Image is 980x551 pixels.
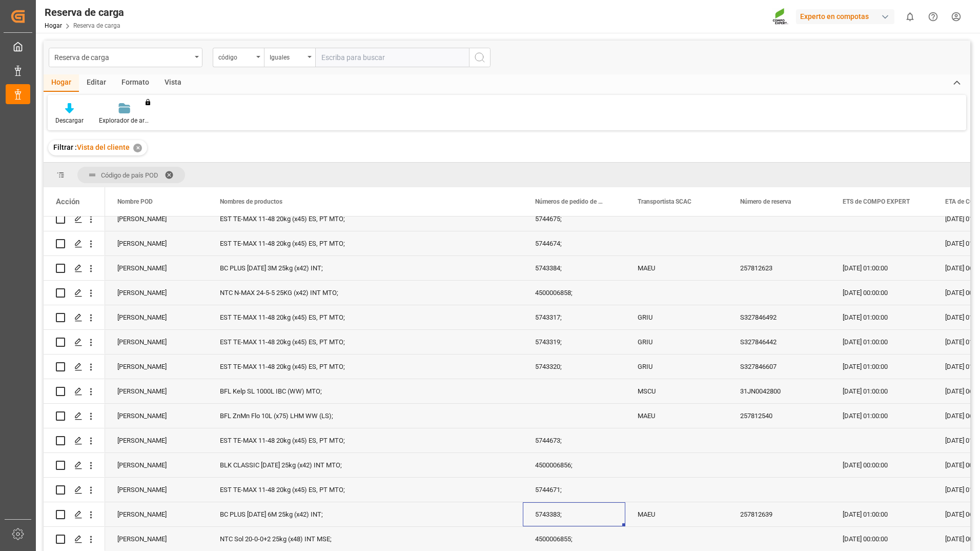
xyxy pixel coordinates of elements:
div: 4500006855; [523,527,625,551]
span: Transportista SCAC [638,198,691,205]
div: Presione ESPACIO para seleccionar esta fila. [44,305,105,330]
div: BLK CLASSIC [DATE] 25kg (x42) INT MTO; [208,453,523,477]
div: 5743384; [523,256,625,280]
div: Editar [79,74,114,92]
div: S327846607 [728,355,830,379]
div: Presione ESPACIO para seleccionar esta fila. [44,281,105,305]
div: 5744671; [523,478,625,502]
div: S327846442 [728,330,830,354]
div: EST TE-MAX 11-48 20kg (x45) ES, PT MTO; [208,355,523,379]
span: Filtrar : [53,143,77,151]
div: código [218,50,253,62]
div: Presione ESPACIO para seleccionar esta fila. [44,428,105,453]
div: S327846492 [728,305,830,329]
div: MAEU [625,404,728,428]
div: Acción [56,197,79,206]
div: [PERSON_NAME] [105,527,208,551]
span: Código de país POD [101,171,158,179]
div: [PERSON_NAME] [105,404,208,428]
div: BFL Kelp SL 1000L IBC (WW) MTO; [208,379,523,403]
div: Descargar [55,116,84,125]
div: 31JN0042800 [728,379,830,403]
span: Nombres de productos [220,198,282,205]
span: Números de pedido de compra de cliente [535,198,604,205]
input: Escriba para buscar [315,48,469,67]
div: 257812540 [728,404,830,428]
div: Presione ESPACIO para seleccionar esta fila. [44,355,105,379]
div: Reserva de carga [54,50,191,63]
div: EST TE-MAX 11-48 20kg (x45) ES, PT MTO; [208,207,523,231]
div: [DATE] 01:00:00 [830,404,933,428]
div: 5743320; [523,355,625,379]
div: Presione ESPACIO para seleccionar esta fila. [44,330,105,355]
div: EST TE-MAX 11-48 20kg (x45) ES, PT MTO; [208,478,523,502]
div: 5744673; [523,428,625,452]
div: Presione ESPACIO para seleccionar esta fila. [44,453,105,478]
div: [PERSON_NAME] [105,256,208,280]
div: Formato [114,74,157,92]
div: EST TE-MAX 11-48 20kg (x45) ES, PT MTO; [208,330,523,354]
div: [PERSON_NAME] [105,231,208,255]
div: [DATE] 01:00:00 [830,305,933,329]
div: [DATE] 00:00:00 [830,453,933,477]
div: Iguales [270,50,304,62]
button: Centro de ayuda [922,5,945,28]
div: Presione ESPACIO para seleccionar esta fila. [44,207,105,231]
div: BFL ZnMn Flo 10L (x75) LHM WW (LS); [208,404,523,428]
div: EST TE-MAX 11-48 20kg (x45) ES, PT MTO; [208,428,523,452]
div: Presione ESPACIO para seleccionar esta fila. [44,231,105,256]
div: EST TE-MAX 11-48 20kg (x45) ES, PT MTO; [208,305,523,329]
div: [PERSON_NAME] [105,281,208,305]
div: [PERSON_NAME] [105,207,208,231]
div: [DATE] 01:00:00 [830,502,933,526]
span: ETS de COMPO EXPERT [843,198,910,205]
div: [DATE] 01:00:00 [830,330,933,354]
font: Experto en compotas [800,11,869,22]
div: 5743319; [523,330,625,354]
div: [DATE] 01:00:00 [830,256,933,280]
div: Presione ESPACIO para seleccionar esta fila. [44,256,105,281]
img: Screenshot%202023-09-29%20at%2010.02.21.png_1712312052.png [772,8,789,26]
div: Presione ESPACIO para seleccionar esta fila. [44,404,105,428]
div: Presione ESPACIO para seleccionar esta fila. [44,379,105,404]
div: [DATE] 00:00:00 [830,527,933,551]
div: BC PLUS [DATE] 3M 25kg (x42) INT; [208,256,523,280]
div: 4500006856; [523,453,625,477]
div: MAEU [625,256,728,280]
div: [PERSON_NAME] [105,478,208,502]
a: Hogar [45,22,62,29]
div: [PERSON_NAME] [105,428,208,452]
div: [PERSON_NAME] [105,453,208,477]
span: Vista del cliente [77,143,130,151]
div: 257812623 [728,256,830,280]
button: Abrir menú [49,48,202,67]
div: 257812639 [728,502,830,526]
button: Experto en compotas [796,7,899,26]
div: 5744675; [523,207,625,231]
div: GRIU [625,305,728,329]
div: MAEU [625,502,728,526]
span: Nombre POD [117,198,153,205]
div: Reserva de carga [45,5,124,20]
div: [PERSON_NAME] [105,502,208,526]
div: [PERSON_NAME] [105,305,208,329]
div: [PERSON_NAME] [105,379,208,403]
div: ✕ [133,144,142,152]
div: [PERSON_NAME] [105,330,208,354]
button: mostrar 0 notificaciones nuevas [899,5,922,28]
div: Presione ESPACIO para seleccionar esta fila. [44,502,105,527]
div: 4500006858; [523,281,625,305]
button: Botón de búsqueda [469,48,491,67]
div: BC PLUS [DATE] 6M 25kg (x42) INT; [208,502,523,526]
div: Presione ESPACIO para seleccionar esta fila. [44,478,105,502]
div: MSCU [625,379,728,403]
div: [DATE] 01:00:00 [830,379,933,403]
div: NTC Sol 20-0-0+2 25kg (x48) INT MSE; [208,527,523,551]
div: GRIU [625,330,728,354]
button: Abrir menú [264,48,315,67]
div: Vista [157,74,189,92]
button: Abrir menú [213,48,264,67]
div: GRIU [625,355,728,379]
div: 5743383; [523,502,625,526]
div: [DATE] 01:00:00 [830,355,933,379]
